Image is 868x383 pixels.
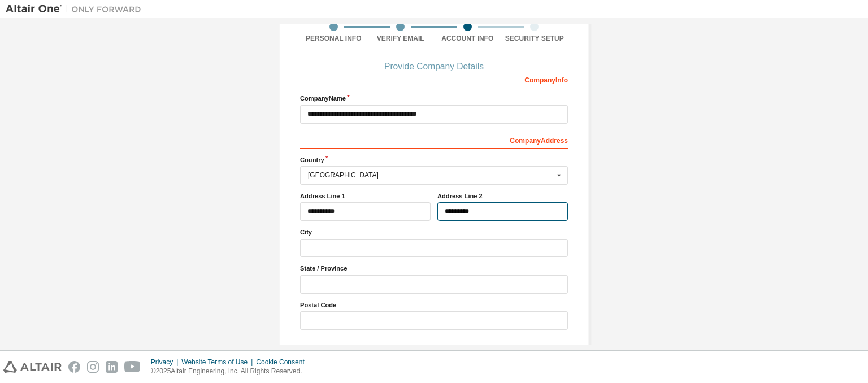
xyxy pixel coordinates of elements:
img: altair_logo.svg [3,361,62,373]
label: Address Line 2 [437,191,568,201]
label: Address Line 1 [300,191,431,201]
img: youtube.svg [124,361,141,373]
p: © 2025 Altair Engineering, Inc. All Rights Reserved. [151,367,311,376]
div: Provide Company Details [300,63,568,70]
div: Cookie Consent [256,358,311,367]
div: Privacy [151,358,181,367]
label: Country [300,155,568,164]
label: City [300,228,568,237]
div: Personal Info [300,34,367,43]
label: Company Name [300,94,568,103]
div: Company Address [300,130,568,149]
div: Account Info [434,34,501,43]
div: Verify Email [367,34,435,43]
img: Altair One [6,3,147,15]
img: linkedin.svg [106,361,118,373]
div: Website Terms of Use [181,358,256,367]
label: State / Province [300,264,568,273]
div: Company Info [300,70,568,88]
label: Postal Code [300,301,568,310]
img: instagram.svg [87,361,99,373]
div: [GEOGRAPHIC_DATA] [308,172,554,179]
div: Security Setup [501,34,568,43]
img: facebook.svg [68,361,80,373]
